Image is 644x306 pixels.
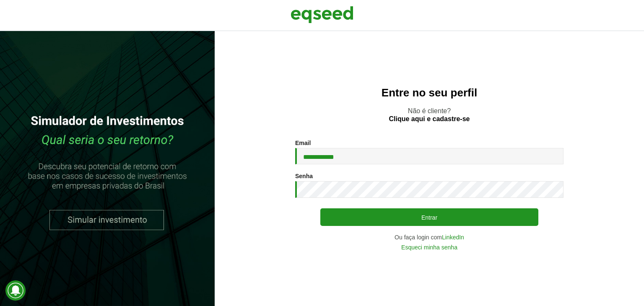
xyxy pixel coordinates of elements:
[295,140,311,146] label: Email
[295,173,313,179] label: Senha
[231,107,627,123] p: Não é cliente?
[401,244,457,250] a: Esqueci minha senha
[231,87,627,99] h2: Entre no seu perfil
[389,116,470,122] a: Clique aqui e cadastre-se
[291,4,353,25] img: EqSeed Logo
[442,234,464,240] a: LinkedIn
[295,234,563,240] div: Ou faça login com
[320,208,538,226] button: Entrar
